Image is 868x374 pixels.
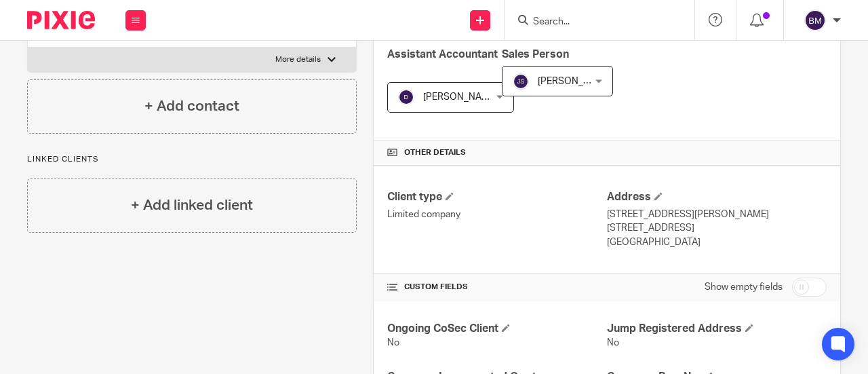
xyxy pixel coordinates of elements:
p: More details [275,54,321,65]
h4: Jump Registered Address [607,322,827,336]
span: [PERSON_NAME] [538,77,612,86]
span: No [387,338,399,348]
p: Linked clients [27,154,357,165]
p: [STREET_ADDRESS] [607,221,827,235]
h4: + Add contact [144,96,239,117]
h4: Client type [387,190,607,204]
span: Assistant Accountant [387,49,498,60]
span: No [607,338,619,348]
input: Search [532,16,654,29]
h4: CUSTOM FIELDS [387,282,607,293]
p: [GEOGRAPHIC_DATA] [607,236,827,249]
img: Pixie [27,11,95,29]
label: Show empty fields [705,280,783,294]
img: svg%3E [513,73,529,90]
h4: Ongoing CoSec Client [387,322,607,336]
h4: + Add linked client [131,195,253,216]
p: Limited company [387,208,607,221]
h4: Address [607,190,827,204]
span: Sales Person [502,49,569,60]
span: [PERSON_NAME] S T [423,92,513,102]
img: svg%3E [398,89,414,105]
span: Other details [404,147,466,158]
p: [STREET_ADDRESS][PERSON_NAME] [607,208,827,221]
img: svg%3E [804,10,826,31]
